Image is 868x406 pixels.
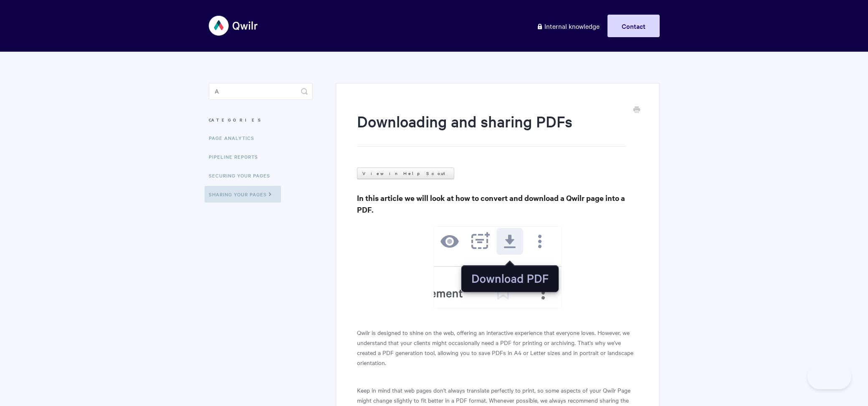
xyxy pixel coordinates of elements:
[209,112,313,127] h3: Categories
[357,327,638,368] p: Qwilr is designed to shine on the web, offering an interactive experience that everyone loves. Ho...
[209,83,313,100] input: Search
[807,364,851,389] iframe: Toggle Customer Support
[357,111,625,147] h1: Downloading and sharing PDFs
[209,148,264,165] a: Pipeline reports
[209,10,258,41] img: Qwilr Help Center
[607,15,660,37] a: Contact
[357,192,638,216] h3: In this article we will look at how to convert and download a Qwilr page into a PDF.
[357,167,454,179] a: View in Help Scout
[433,226,562,308] img: file-KmE8gCVl4F.png
[209,167,276,184] a: Securing Your Pages
[530,15,606,37] a: Internal knowledge
[209,129,261,146] a: Page Analytics
[633,106,640,115] a: Print this Article
[205,186,281,203] a: Sharing Your Pages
